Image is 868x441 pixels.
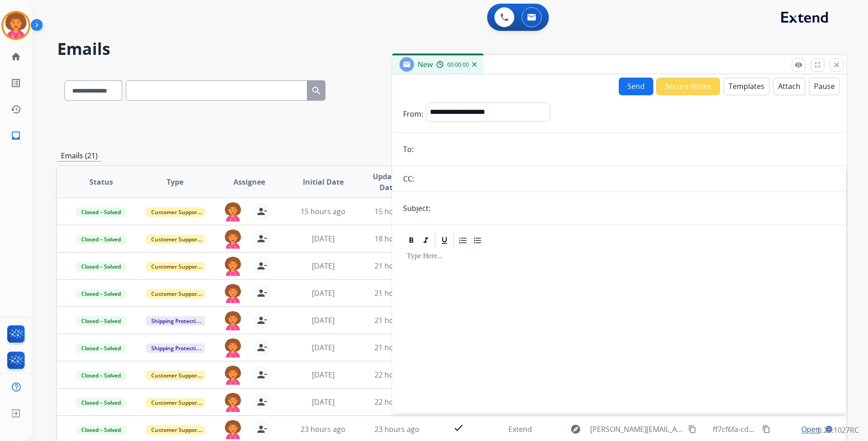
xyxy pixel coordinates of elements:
span: 22 hours ago [375,370,419,380]
span: New [418,59,433,69]
span: [DATE] [312,315,335,325]
span: Customer Support [146,207,205,217]
span: [DATE] [312,370,335,380]
span: 15 hours ago [301,206,345,216]
mat-icon: explore [570,424,581,435]
button: Secure Notes [656,78,720,95]
span: Customer Support [146,289,205,299]
mat-icon: person_remove [256,260,267,271]
span: Open [801,424,820,435]
mat-icon: close [833,61,841,69]
span: 15 hours ago [375,206,419,216]
span: [DATE] [312,288,335,298]
mat-icon: person_remove [256,288,267,299]
span: 21 hours ago [375,315,419,325]
span: Customer Support [146,425,205,435]
span: Closed – Solved [76,207,126,217]
span: 18 hours ago [375,234,419,244]
mat-icon: content_copy [762,425,770,433]
mat-icon: fullscreen [814,61,822,69]
img: agent-avatar [224,230,242,249]
span: ff7cf6fa-cd3e-4385-a6b5-d85f4c23afac [713,424,842,434]
span: 21 hours ago [375,261,419,271]
mat-icon: inbox [10,130,21,141]
span: [PERSON_NAME][EMAIL_ADDRESS][DOMAIN_NAME] [590,424,683,435]
span: Extend [508,424,532,434]
p: CC: [403,173,414,184]
mat-icon: search [311,85,322,96]
span: Customer Support [146,262,205,271]
span: Status [89,176,113,187]
div: Bullet List [471,234,484,247]
span: 22 hours ago [375,397,419,407]
div: Bold [404,234,418,247]
span: 23 hours ago [375,424,419,434]
div: Ordered List [456,234,470,247]
mat-icon: remove_red_eye [794,61,803,69]
button: Attach [773,78,805,95]
span: Customer Support [146,235,205,244]
mat-icon: person_remove [256,397,267,407]
span: 00:00:00 [447,61,469,69]
img: agent-avatar [224,311,242,330]
mat-icon: check [453,422,464,433]
mat-icon: content_copy [688,425,696,433]
span: Closed – Solved [76,316,126,326]
mat-icon: person_remove [256,233,267,244]
img: agent-avatar [224,420,242,439]
p: From: [403,108,423,119]
span: Initial Date [303,176,344,187]
mat-icon: home [10,51,21,62]
img: agent-avatar [224,338,242,358]
span: [DATE] [312,234,335,244]
h2: Emails [57,40,846,58]
span: Closed – Solved [76,371,126,380]
button: Pause [809,78,840,95]
span: [DATE] [312,397,335,407]
mat-icon: person_remove [256,342,267,353]
button: Templates [724,78,769,95]
div: Underline [438,234,451,247]
p: Subject: [403,203,430,214]
span: 21 hours ago [375,343,419,353]
img: agent-avatar [224,257,242,276]
p: Emails (21) [57,150,101,162]
div: Italic [419,234,433,247]
span: [DATE] [312,343,335,353]
span: Shipping Protection [146,343,208,353]
mat-icon: person_remove [256,206,267,217]
img: avatar [3,13,29,38]
span: Shipping Protection [146,316,208,326]
img: agent-avatar [224,284,242,303]
span: Type [167,176,183,187]
span: Closed – Solved [76,262,126,271]
span: Closed – Solved [76,289,126,299]
span: Updated Date [368,171,409,193]
p: 0.20.1027RC [818,425,859,436]
span: 23 hours ago [301,424,345,434]
mat-icon: list_alt [10,78,21,88]
mat-icon: person_remove [256,315,267,326]
span: 21 hours ago [375,288,419,298]
span: Customer Support [146,371,205,380]
span: Customer Support [146,398,205,407]
button: Send [619,78,653,95]
mat-icon: person_remove [256,424,267,435]
span: Closed – Solved [76,425,126,435]
span: Closed – Solved [76,398,126,407]
span: Closed – Solved [76,343,126,353]
mat-icon: person_remove [256,369,267,380]
span: [DATE] [312,261,335,271]
mat-icon: history [10,104,21,115]
span: Assignee [233,176,265,187]
p: To: [403,144,414,155]
img: agent-avatar [224,366,242,385]
span: Closed – Solved [76,235,126,244]
img: agent-avatar [224,393,242,412]
img: agent-avatar [224,202,242,221]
